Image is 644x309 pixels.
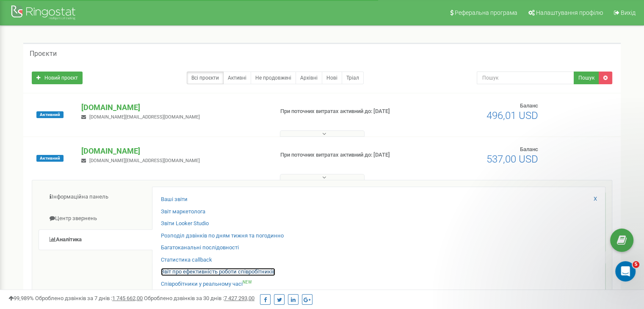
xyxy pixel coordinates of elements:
[36,155,64,162] span: Активний
[81,146,266,157] p: [DOMAIN_NAME]
[32,72,83,84] a: Новий проєкт
[280,108,416,116] p: При поточних витратах активний до: [DATE]
[36,111,64,118] span: Активний
[477,72,574,84] input: Пошук
[536,9,603,16] span: Налаштування профілю
[594,195,597,203] a: X
[187,72,224,84] a: Всі проєкти
[223,72,251,84] a: Активні
[35,295,143,301] span: Оброблено дзвінків за 7 днів :
[89,114,200,120] span: [DOMAIN_NAME][EMAIL_ADDRESS][DOMAIN_NAME]
[243,280,252,284] sup: NEW
[144,295,254,301] span: Оброблено дзвінків за 30 днів :
[574,72,599,84] button: Пошук
[251,72,296,84] a: Не продовжені
[161,220,209,228] a: Звіти Looker Studio
[161,196,188,204] a: Ваші звіти
[89,158,200,163] span: [DOMAIN_NAME][EMAIL_ADDRESS][DOMAIN_NAME]
[520,102,538,109] span: Баланс
[486,110,538,121] span: 496,01 USD
[342,72,364,84] a: Тріал
[224,295,254,301] u: 7 427 293,00
[39,187,152,207] a: Інформаційна панель
[322,72,342,84] a: Нові
[8,295,34,301] span: 99,989%
[280,151,416,159] p: При поточних витратах активний до: [DATE]
[520,146,538,152] span: Баланс
[615,261,636,281] iframe: Intercom live chat
[486,153,538,165] span: 537,00 USD
[112,295,143,301] u: 1 745 662,00
[161,268,275,276] a: Звіт про ефективність роботи співробітників
[39,208,152,229] a: Центр звернень
[161,280,252,288] a: Співробітники у реальному часіNEW
[621,9,636,16] span: Вихід
[161,244,239,252] a: Багатоканальні послідовності
[161,256,212,264] a: Статистика callback
[296,72,322,84] a: Архівні
[30,50,57,58] h5: Проєкти
[161,232,284,240] a: Розподіл дзвінків по дням тижня та погодинно
[633,261,639,268] span: 5
[455,9,517,16] span: Реферальна програма
[161,208,205,216] a: Звіт маркетолога
[39,229,152,250] a: Аналiтика
[81,102,266,113] p: [DOMAIN_NAME]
